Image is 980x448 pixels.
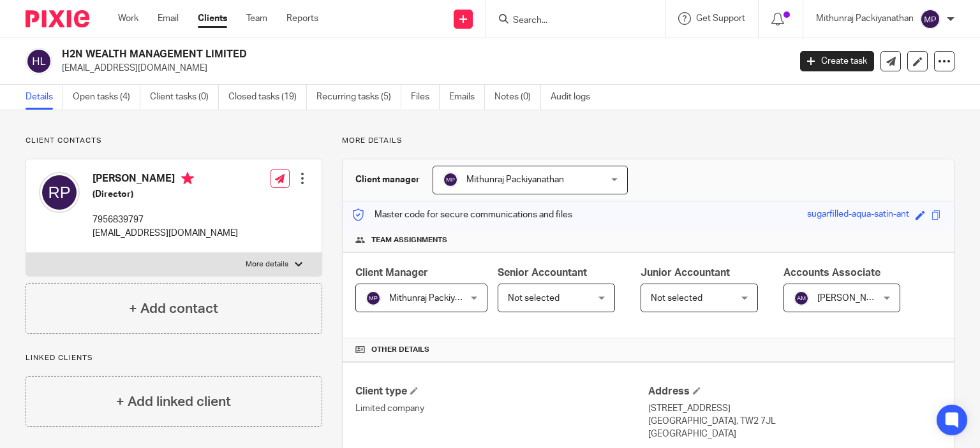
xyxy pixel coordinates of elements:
[817,294,887,303] span: [PERSON_NAME]
[696,14,745,23] span: Get Support
[371,345,429,355] span: Other details
[228,85,307,110] a: Closed tasks (19)
[449,85,485,110] a: Emails
[648,402,941,415] p: [STREET_ADDRESS]
[93,213,238,226] p: 7956839797
[807,208,909,222] div: sugarfilled-aqua-satin-ant
[466,175,564,184] span: Mithunraj Packiyanathan
[783,268,880,278] span: Accounts Associate
[551,85,600,110] a: Audit logs
[26,136,322,146] p: Client contacts
[355,173,420,186] h3: Client manager
[286,12,318,25] a: Reports
[93,172,238,188] h4: [PERSON_NAME]
[26,353,322,363] p: Linked clients
[641,268,730,278] span: Junior Accountant
[39,172,80,213] img: svg%3E
[181,172,194,185] i: Primary
[355,268,428,278] span: Client Manager
[498,268,587,278] span: Senior Accountant
[62,48,637,61] h2: H2N WEALTH MANAGEMENT LIMITED
[651,294,702,303] span: Not selected
[158,12,179,25] a: Email
[62,62,781,75] p: [EMAIL_ADDRESS][DOMAIN_NAME]
[26,85,63,110] a: Details
[246,12,267,25] a: Team
[816,12,914,25] p: Mithunraj Packiyanathan
[116,392,231,412] h4: + Add linked client
[648,428,941,440] p: [GEOGRAPHIC_DATA]
[246,259,288,270] p: More details
[443,172,458,187] img: svg%3E
[389,294,487,303] span: Mithunraj Packiyanathan
[93,188,238,201] h5: (Director)
[316,85,401,110] a: Recurring tasks (5)
[150,85,219,110] a: Client tasks (0)
[355,402,648,415] p: Limited company
[118,12,138,25] a: Work
[73,85,140,110] a: Open tasks (4)
[648,415,941,428] p: [GEOGRAPHIC_DATA], TW2 7JL
[411,85,440,110] a: Files
[794,291,809,306] img: svg%3E
[342,136,954,146] p: More details
[352,208,572,221] p: Master code for secure communications and files
[800,51,874,71] a: Create task
[371,235,447,245] span: Team assignments
[26,48,52,75] img: svg%3E
[26,10,89,27] img: Pixie
[198,12,227,25] a: Clients
[366,291,381,306] img: svg%3E
[355,385,648,398] h4: Client type
[508,294,560,303] span: Not selected
[129,299,218,319] h4: + Add contact
[920,9,940,29] img: svg%3E
[512,15,627,27] input: Search
[648,385,941,398] h4: Address
[494,85,541,110] a: Notes (0)
[93,227,238,240] p: [EMAIL_ADDRESS][DOMAIN_NAME]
